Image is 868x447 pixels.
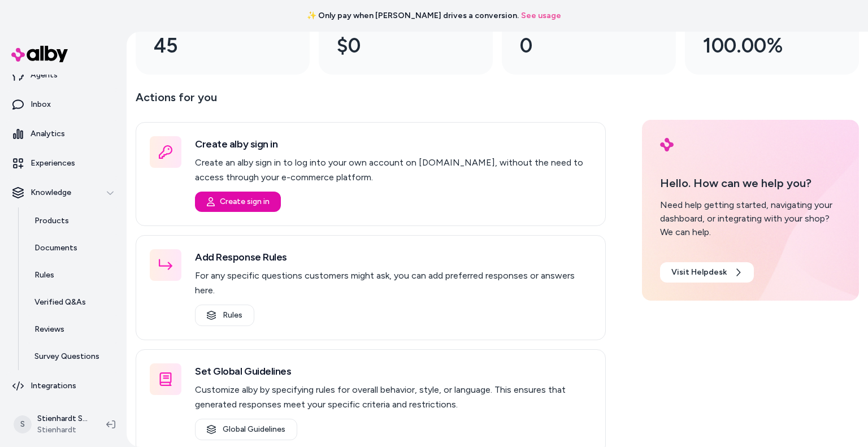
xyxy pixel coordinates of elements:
[31,128,65,140] p: Analytics
[154,31,274,61] div: 45
[34,297,86,308] p: Verified Q&As
[34,324,64,335] p: Reviews
[23,235,122,262] a: Documents
[31,187,71,198] p: Knowledge
[136,88,606,115] p: Actions for you
[520,31,640,61] div: 0
[660,138,674,151] img: alby Logo
[5,150,122,177] a: Experiences
[23,262,122,289] a: Rules
[34,215,69,227] p: Products
[660,262,754,283] a: Visit Helpdesk
[5,120,122,147] a: Analytics
[5,91,122,118] a: Inbox
[195,155,592,185] p: Create an alby sign in to log into your own account on [DOMAIN_NAME], without the need to access ...
[23,343,122,370] a: Survey Questions
[195,192,281,212] button: Create sign in
[195,268,592,298] p: For any specific questions customers might ask, you can add preferred responses or answers here.
[31,380,76,392] p: Integrations
[195,136,592,152] h3: Create alby sign in
[660,198,841,239] div: Need help getting started, navigating your dashboard, or integrating with your shop? We can help.
[521,10,561,21] a: See usage
[11,46,68,62] img: alby Logo
[34,242,77,254] p: Documents
[337,31,457,61] div: $0
[37,424,88,436] span: Stienhardt
[23,289,122,316] a: Verified Q&As
[703,31,823,61] div: 100.00%
[7,406,97,442] button: SStienhardt ShopifyStienhardt
[34,351,99,362] p: Survey Questions
[5,179,122,206] button: Knowledge
[5,372,122,400] a: Integrations
[307,10,519,21] span: ✨ Only pay when [PERSON_NAME] drives a conversion.
[195,363,592,379] h3: Set Global Guidelines
[23,207,122,235] a: Products
[195,249,592,265] h3: Add Response Rules
[5,62,122,89] a: Agents
[195,383,592,412] p: Customize alby by specifying rules for overall behavior, style, or language. This ensures that ge...
[31,158,75,169] p: Experiences
[195,419,297,440] a: Global Guidelines
[31,99,51,110] p: Inbox
[34,270,54,281] p: Rules
[195,305,254,326] a: Rules
[14,415,32,433] span: S
[23,316,122,343] a: Reviews
[660,175,841,192] p: Hello. How can we help you?
[37,413,88,424] p: Stienhardt Shopify
[31,70,58,81] p: Agents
